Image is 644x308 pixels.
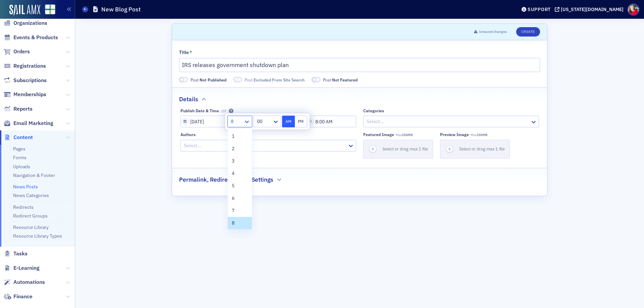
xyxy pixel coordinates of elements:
[312,77,320,82] span: Not Featured
[440,132,469,137] div: Preview image
[13,48,30,55] span: Orders
[101,5,141,13] h1: New Blog Post
[232,133,234,140] span: 1
[180,116,303,127] input: MM/DD/YYYY
[13,224,49,230] a: Resource Library
[9,5,40,15] img: SailAMX
[440,140,510,159] button: Select or drag max 1 file
[459,146,505,151] span: Select or drag max 1 file
[4,279,45,286] a: Automations
[13,213,48,219] a: Redirect Groups
[180,132,196,137] div: Authors
[4,264,40,272] a: E-Learning
[179,95,198,104] h2: Details
[561,6,624,12] div: [US_STATE][DOMAIN_NAME]
[13,279,45,286] span: Automations
[363,140,433,159] button: Select or drag max 1 file
[180,108,219,113] div: Publish Date & Time
[200,77,226,82] span: Not Published
[4,105,33,113] a: Reports
[233,77,242,82] span: Excluded From Site Search
[232,170,234,177] span: 4
[4,120,53,127] a: Email Marketing
[13,134,33,141] span: Content
[190,50,192,55] abbr: This field is required
[13,155,26,161] a: Forms
[13,34,58,41] span: Events & Products
[179,175,273,184] h2: Permalink, Redirect & SEO Settings
[332,77,358,82] span: Not Featured
[13,62,46,70] span: Registrations
[4,91,46,98] a: Memberships
[232,195,234,202] span: 6
[628,4,639,15] span: Profile
[13,233,62,239] a: Resource Library Types
[4,34,58,41] a: Events & Products
[191,77,226,83] span: Post
[179,77,188,82] span: Not Published
[13,192,49,198] a: News Categories
[40,4,55,16] a: View Homepage
[232,182,234,189] span: 5
[477,133,487,137] span: 250MB
[254,77,305,82] span: Excluded From Site Search
[13,19,47,27] span: Organizations
[13,105,33,113] span: Reports
[232,220,234,227] span: 8
[13,91,46,98] span: Memberships
[13,204,34,210] a: Redirects
[13,293,33,300] span: Finance
[232,158,234,165] span: 3
[232,207,234,214] span: 7
[13,120,53,127] span: Email Marketing
[516,27,540,37] button: Create
[4,48,30,55] a: Orders
[323,77,358,83] span: Post
[4,250,28,257] a: Tasks
[306,116,356,127] input: 00:00 AM
[13,250,28,257] span: Tasks
[363,132,394,137] div: Featured Image
[232,145,234,152] span: 2
[4,19,47,27] a: Organizations
[13,77,47,84] span: Subscriptions
[555,7,626,12] button: [US_STATE][DOMAIN_NAME]
[382,146,428,151] span: Select or drag max 1 file
[295,116,308,127] button: PM
[479,29,507,35] span: Unsaved changes
[471,133,487,137] span: Max
[4,62,46,70] a: Registrations
[45,4,55,15] img: SailAMX
[4,77,47,84] a: Subscriptions
[13,146,25,152] a: Pages
[13,172,55,178] a: Navigation & Footer
[245,77,305,83] span: Post
[4,134,33,141] a: Content
[396,133,413,137] span: Max
[13,264,40,272] span: E-Learning
[363,108,384,113] div: Categories
[282,116,295,127] button: AM
[221,109,226,113] span: CDT
[402,133,413,137] span: 250MB
[4,293,33,300] a: Finance
[13,184,38,190] a: News Posts
[13,164,30,170] a: Uploads
[528,6,551,12] div: Support
[179,50,189,56] div: Title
